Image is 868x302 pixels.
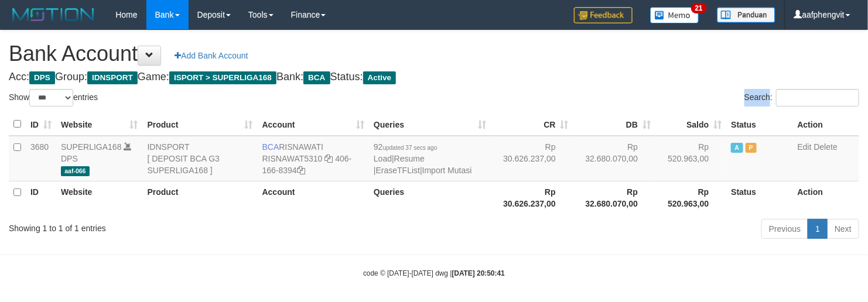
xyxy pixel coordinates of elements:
[26,136,56,181] td: 3680
[9,6,98,23] img: MOTION_logo.png
[262,154,323,163] a: RISNAWAT5310
[650,7,699,23] img: Button%20Memo.svg
[744,89,859,107] label: Search:
[143,113,258,136] th: Product: activate to sort column ascending
[258,113,369,136] th: Account: activate to sort column ascending
[717,7,775,23] img: panduan.png
[61,142,122,152] a: SUPERLIGA168
[26,113,56,136] th: ID: activate to sort column ascending
[363,269,505,277] small: code © [DATE]-[DATE] dwg |
[297,166,305,175] a: Copy 4061668394 to clipboard
[303,71,330,84] span: BCA
[26,181,56,214] th: ID
[746,143,757,153] span: Paused
[61,166,90,176] span: aaf-066
[793,113,859,136] th: Action
[491,136,573,181] td: Rp 30.626.237,00
[374,154,392,163] a: Load
[369,181,491,214] th: Queries
[262,142,279,152] span: BCA
[491,113,573,136] th: CR: activate to sort column ascending
[143,181,258,214] th: Product
[374,142,437,152] span: 92
[9,218,353,234] div: Showing 1 to 1 of 1 entries
[363,71,397,84] span: Active
[87,71,138,84] span: IDNSPORT
[258,136,369,181] td: RISNAWATI 406-166-8394
[731,143,743,153] span: Active
[827,219,859,239] a: Next
[383,145,438,151] span: updated 37 secs ago
[798,142,812,152] a: Edit
[9,71,859,83] h4: Acc: Group: Game: Bank: Status:
[56,136,143,181] td: DPS
[776,89,859,107] input: Search:
[726,113,792,136] th: Status
[808,219,828,239] a: 1
[369,113,491,136] th: Queries: activate to sort column ascending
[56,181,143,214] th: Website
[655,181,726,214] th: Rp 520.963,00
[29,71,55,84] span: DPS
[9,42,859,66] h1: Bank Account
[9,89,98,107] label: Show entries
[394,154,425,163] a: Resume
[29,89,73,107] select: Showentries
[761,219,808,239] a: Previous
[169,71,276,84] span: ISPORT > SUPERLIGA168
[691,3,707,13] span: 21
[655,136,726,181] td: Rp 520.963,00
[376,166,420,175] a: EraseTFList
[56,113,143,136] th: Website: activate to sort column ascending
[143,136,258,181] td: IDNSPORT [ DEPOSIT BCA G3 SUPERLIGA168 ]
[258,181,369,214] th: Account
[573,113,655,136] th: DB: activate to sort column ascending
[726,181,792,214] th: Status
[573,136,655,181] td: Rp 32.680.070,00
[452,269,505,277] strong: [DATE] 20:50:41
[573,181,655,214] th: Rp 32.680.070,00
[655,113,726,136] th: Saldo: activate to sort column ascending
[491,181,573,214] th: Rp 30.626.237,00
[422,166,472,175] a: Import Mutasi
[167,46,255,66] a: Add Bank Account
[374,142,472,175] span: | | |
[793,181,859,214] th: Action
[814,142,838,152] a: Delete
[324,154,333,163] a: Copy RISNAWAT5310 to clipboard
[574,7,633,23] img: Feedback.jpg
